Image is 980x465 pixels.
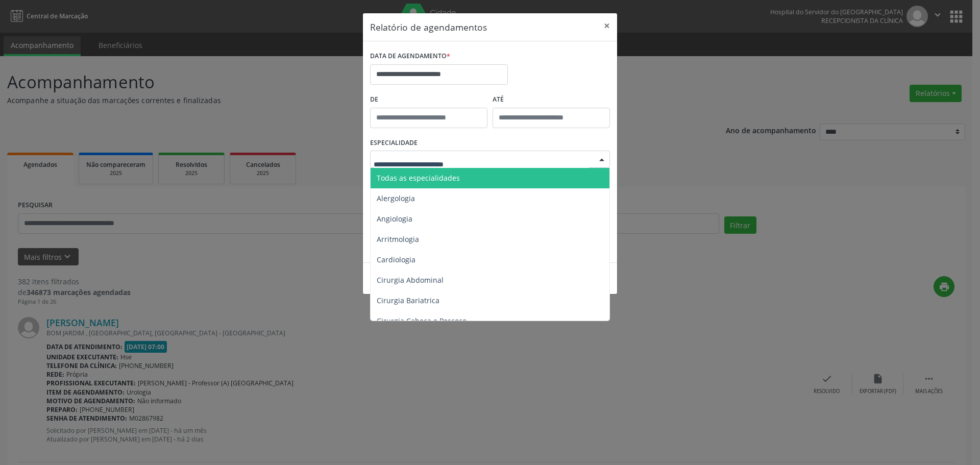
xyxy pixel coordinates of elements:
span: Cirurgia Cabeça e Pescoço [377,316,467,326]
label: ATÉ [493,92,610,108]
label: De [370,92,487,108]
span: Cardiologia [377,255,415,264]
span: Cirurgia Bariatrica [377,296,439,305]
label: ESPECIALIDADE [370,135,418,151]
span: Angiologia [377,214,412,224]
span: Arritmologia [377,234,419,244]
button: Close [597,13,617,38]
span: Cirurgia Abdominal [377,275,444,285]
h5: Relatório de agendamentos [370,20,487,34]
span: Todas as especialidades [377,173,460,183]
span: Alergologia [377,193,415,203]
label: DATA DE AGENDAMENTO [370,48,450,64]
